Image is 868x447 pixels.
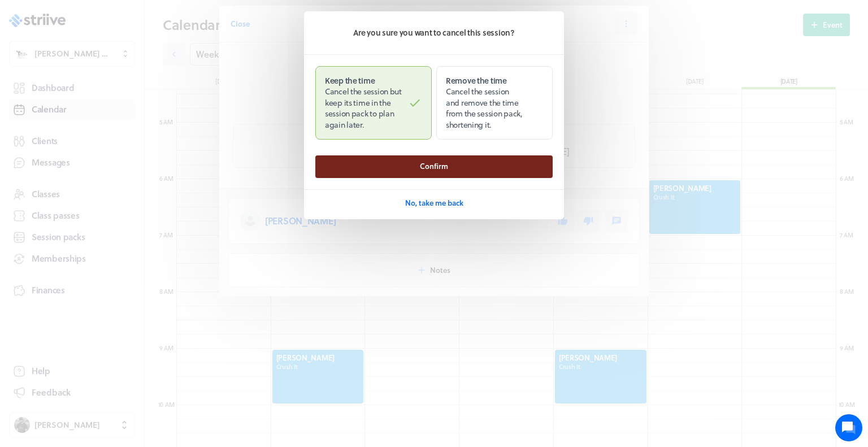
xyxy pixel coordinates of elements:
[446,85,522,131] span: Cancel the session and remove the time from the session pack, shortening it.
[835,414,862,441] iframe: gist-messenger-bubble-iframe
[315,155,553,178] button: Confirm
[17,55,209,73] h1: Hi
[315,27,553,38] p: Are you sure you want to cancel this session?
[18,132,209,154] button: New conversation
[405,192,463,215] button: No, take me back
[17,75,209,111] h2: We're here to help. Ask us anything!
[73,138,136,147] span: New conversation
[325,85,402,131] span: Cancel the session but keep its time in the session pack to plan again later.
[15,176,211,189] p: Find an answer quickly
[325,75,375,86] strong: Keep the time
[446,75,507,86] strong: Remove the time
[33,194,202,217] input: Search articles
[405,198,463,208] span: No, take me back
[420,161,448,171] span: Confirm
